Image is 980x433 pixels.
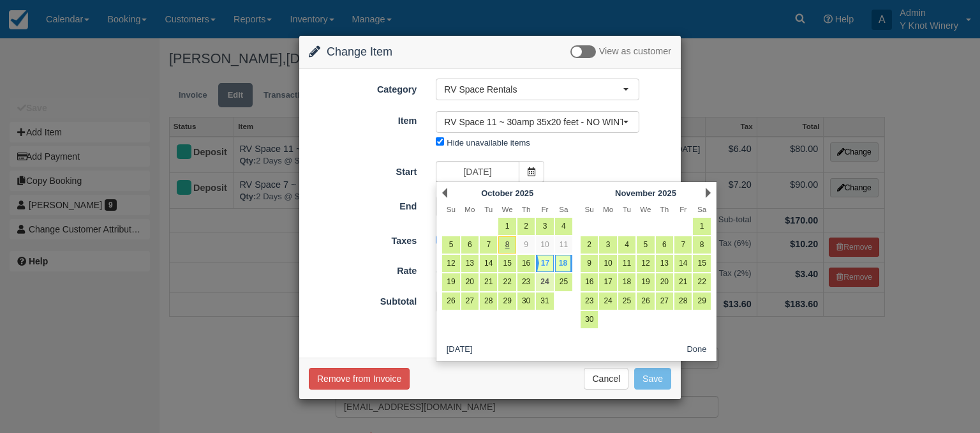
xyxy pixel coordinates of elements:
a: 24 [599,292,616,310]
a: 6 [461,236,479,254]
label: Hide unavailable items [447,138,530,148]
a: 24 [536,273,553,291]
a: 19 [442,273,459,291]
button: [DATE] [442,342,477,358]
span: Change Item [327,45,392,58]
a: 29 [693,292,710,310]
a: 2 [517,218,535,235]
span: 2025 [658,188,676,198]
a: 28 [674,292,692,310]
a: 23 [581,292,598,310]
span: Thursday [660,205,669,213]
a: 12 [442,255,459,272]
button: RV Space Rentals [436,79,639,100]
a: 13 [461,255,479,272]
a: 6 [656,236,673,254]
a: 20 [461,273,479,291]
label: Item [299,110,426,128]
button: Save [634,368,671,390]
a: 19 [637,273,654,291]
a: 9 [581,255,598,272]
a: 25 [555,273,572,291]
span: November [615,188,655,198]
span: RV Space Rentals [444,83,623,96]
label: Category [299,79,426,96]
a: 26 [637,292,654,310]
a: 23 [517,273,535,291]
a: 26 [442,292,459,310]
a: 4 [618,236,635,254]
a: 17 [599,273,616,291]
span: Monday [603,205,613,213]
label: Start [299,161,426,179]
a: 3 [536,218,553,235]
a: 30 [581,311,598,328]
a: 9 [517,236,535,254]
a: 27 [461,292,479,310]
a: 20 [656,273,673,291]
a: 22 [498,273,516,291]
a: 15 [498,255,516,272]
a: 5 [637,236,654,254]
a: Next [706,188,711,198]
a: 7 [674,236,692,254]
a: 7 [480,236,497,254]
label: End [299,195,426,213]
a: 17 [536,255,553,272]
label: Rate [299,260,426,278]
a: 25 [618,292,635,310]
a: 8 [693,236,710,254]
a: 27 [656,292,673,310]
a: 8 [498,236,516,254]
a: 18 [555,255,572,272]
button: Done [682,342,712,358]
a: 21 [674,273,692,291]
a: 2 [581,236,598,254]
div: 2 Days @ $40.00 [426,261,681,282]
a: 10 [599,255,616,272]
span: Saturday [559,205,568,213]
span: Friday [541,205,548,213]
a: 14 [480,255,497,272]
a: 10 [536,236,553,254]
span: October [481,188,513,198]
a: 18 [618,273,635,291]
a: 16 [581,273,598,291]
button: Remove from Invoice [309,368,410,390]
span: Sunday [585,205,594,213]
a: 1 [498,218,516,235]
a: 28 [480,292,497,310]
a: 13 [656,255,673,272]
a: 30 [517,292,535,310]
a: 21 [480,273,497,291]
span: Wednesday [502,205,513,213]
button: Cancel [584,368,628,390]
span: Monday [464,205,475,213]
a: 11 [618,255,635,272]
button: RV Space 11 ~ 30amp 35x20 feet - NO WINTER WATER [436,111,639,133]
a: 12 [637,255,654,272]
span: Sunday [447,205,456,213]
span: RV Space 11 ~ 30amp 35x20 feet - NO WINTER WATER [444,116,623,128]
a: Prev [442,188,447,198]
a: 3 [599,236,616,254]
span: Wednesday [640,205,651,213]
span: Tuesday [623,205,631,213]
a: 1 [693,218,710,235]
a: 11 [555,236,572,254]
a: 29 [498,292,516,310]
span: Friday [679,205,687,213]
span: Tuesday [484,205,493,213]
a: 22 [693,273,710,291]
span: View as customer [599,47,671,57]
label: Subtotal [299,291,426,308]
span: Thursday [522,205,531,213]
span: 2025 [515,188,533,198]
a: 14 [674,255,692,272]
a: 15 [693,255,710,272]
a: 16 [517,255,535,272]
a: 5 [442,236,459,254]
span: Saturday [697,205,706,213]
a: 31 [536,292,553,310]
a: 4 [555,218,572,235]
